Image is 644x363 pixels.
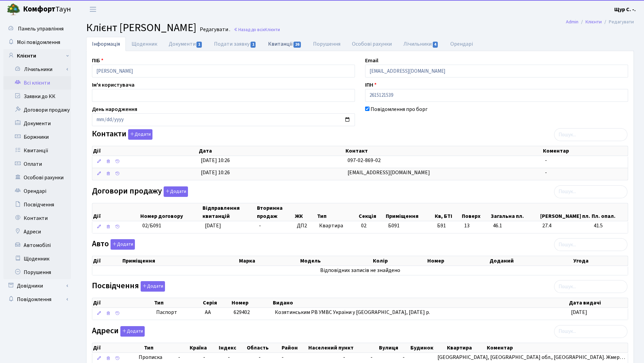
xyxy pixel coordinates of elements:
[202,298,231,308] th: Серія
[92,256,122,266] th: Дії
[164,186,188,197] button: Договори продажу
[231,298,272,308] th: Номер
[3,103,71,117] a: Договори продажу
[573,256,628,266] th: Угода
[92,239,135,250] label: Авто
[372,256,427,266] th: Колір
[445,37,479,51] a: Орендарі
[493,222,537,230] span: 46.1
[3,76,71,90] a: Всі клієнти
[92,105,137,113] label: День народження
[86,20,196,36] span: Клієнт [PERSON_NAME]
[434,203,461,221] th: Кв, БТІ
[398,37,444,51] a: Лічильники
[140,203,202,221] th: Номер договору
[297,222,314,230] span: ДП2
[92,56,103,65] label: ПІБ
[234,309,250,316] span: 629402
[92,343,143,353] th: Дії
[403,354,405,361] span: -
[433,42,438,48] span: 4
[3,198,71,211] a: Посвідчення
[156,309,199,316] span: Паспорт
[554,238,627,251] input: Пошук...
[86,37,126,51] a: Інформація
[92,186,188,197] label: Договори продажу
[142,222,161,229] span: 02/Б091
[3,171,71,184] a: Особові рахунки
[92,298,153,308] th: Дії
[262,37,307,51] a: Квитанції
[272,298,568,308] th: Видано
[542,222,588,230] span: 27.4
[294,203,316,221] th: ЖК
[282,354,284,361] span: -
[602,18,634,26] li: Редагувати
[205,309,211,316] span: АА
[300,256,372,266] th: Модель
[461,203,490,221] th: Поверх
[23,4,55,15] b: Комфорт
[545,157,547,164] span: -
[346,37,398,51] a: Особові рахунки
[126,37,163,51] a: Щоденник
[201,157,230,164] span: [DATE] 10:26
[378,343,410,353] th: Вулиця
[3,157,71,171] a: Оплати
[319,222,356,230] span: Квартира
[308,343,378,353] th: Населений пункт
[365,81,377,89] label: ІПН
[348,157,381,164] span: 097-02-869-02
[554,280,627,293] input: Пошук...
[3,144,71,157] a: Квитанції
[8,63,71,76] a: Лічильники
[126,128,152,140] a: Додати
[163,37,208,51] a: Документи
[203,354,205,361] span: -
[540,203,591,221] th: [PERSON_NAME] пл.
[568,298,628,308] th: Дата видачі
[614,5,636,14] a: Щур С. -.
[490,203,540,221] th: Загальна пл.
[3,36,71,49] a: Мої повідомлення
[7,3,20,16] img: logo.png
[486,343,628,353] th: Коментар
[489,256,573,266] th: Доданий
[556,15,644,29] nav: breadcrumb
[591,203,628,221] th: Пл. опал.
[586,18,602,25] a: Клієнти
[202,203,256,221] th: Відправлення квитанцій
[205,222,221,229] span: [DATE]
[3,279,71,293] a: Довідники
[293,42,301,48] span: 26
[371,354,373,361] span: -
[594,222,625,230] span: 41.5
[343,354,345,361] span: -
[554,185,627,198] input: Пошук...
[259,354,261,361] span: -
[614,6,636,13] b: Щур С. -.
[3,49,71,63] a: Клієнти
[92,266,628,275] td: Відповідних записів не знайдено
[141,281,165,292] button: Посвідчення
[143,343,189,353] th: Тип
[18,25,64,32] span: Панель управління
[388,222,400,229] span: Б091
[17,39,60,46] span: Мої повідомлення
[3,211,71,225] a: Контакти
[128,129,152,140] button: Контакти
[446,343,486,353] th: Квартира
[139,354,162,361] span: Прописка
[361,222,366,229] span: 02
[265,26,280,33] span: Клієнти
[189,343,218,353] th: Країна
[92,129,152,140] label: Контакти
[120,326,145,337] button: Адреси
[3,184,71,198] a: Орендарі
[23,4,71,15] span: Таун
[345,146,543,156] th: Контакт
[208,37,262,51] a: Подати заявку
[201,169,230,176] span: [DATE] 10:26
[3,293,71,306] a: Повідомлення
[3,90,71,103] a: Заявки до КК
